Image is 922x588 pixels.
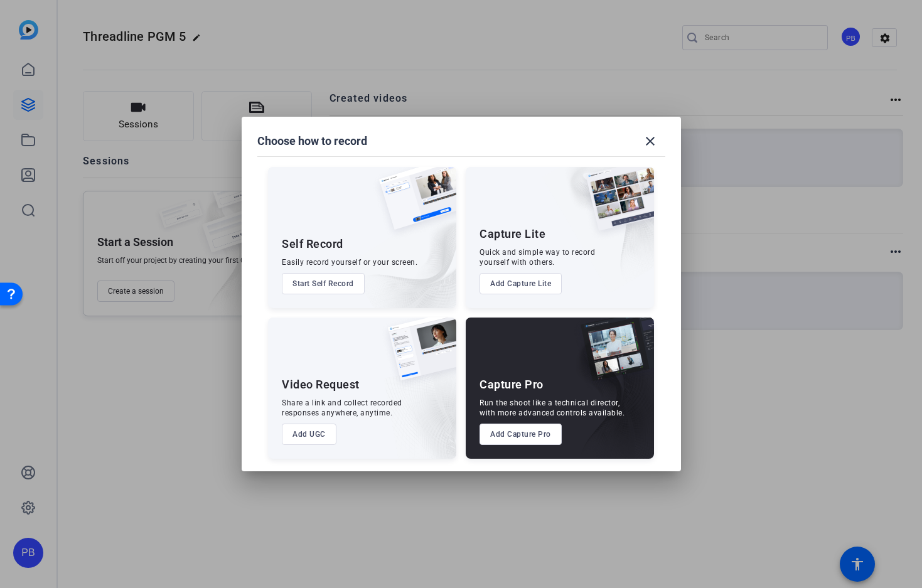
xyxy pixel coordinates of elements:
[282,257,417,267] div: Easily record yourself or your screen.
[282,377,360,392] div: Video Request
[480,247,595,267] div: Quick and simple way to record yourself with others.
[480,398,624,418] div: Run the shoot like a technical director, with more advanced controls available.
[282,424,336,445] button: Add UGC
[347,194,456,308] img: embarkstudio-self-record.png
[542,167,654,292] img: embarkstudio-capture-lite.png
[480,377,544,392] div: Capture Pro
[378,318,456,393] img: ugc-content.png
[576,167,654,243] img: capture-lite.png
[571,318,654,394] img: capture-pro.png
[480,273,562,294] button: Add Capture Lite
[282,273,365,294] button: Start Self Record
[282,237,343,252] div: Self Record
[383,356,456,459] img: embarkstudio-ugc-content.png
[257,134,367,149] h1: Choose how to record
[643,134,658,149] mat-icon: close
[480,424,562,445] button: Add Capture Pro
[370,167,456,242] img: self-record.png
[561,333,654,459] img: embarkstudio-capture-pro.png
[480,227,545,242] div: Capture Lite
[282,398,402,418] div: Share a link and collect recorded responses anywhere, anytime.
